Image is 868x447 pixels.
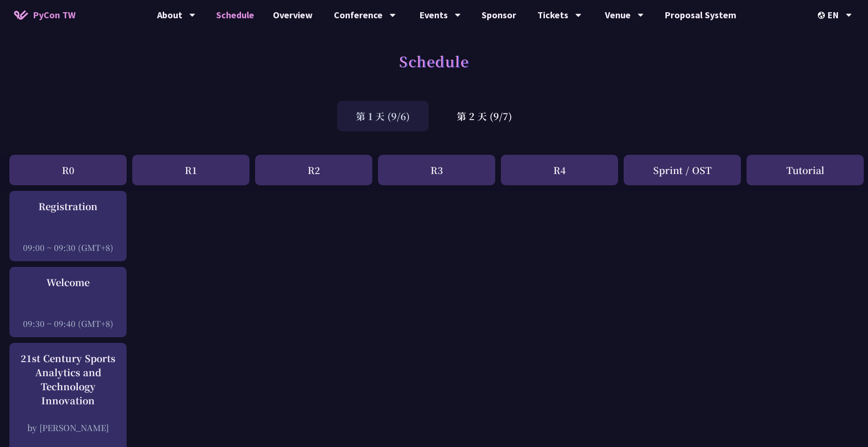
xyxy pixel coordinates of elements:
div: Sprint / OST [624,155,741,185]
h1: Schedule [399,47,469,75]
div: R3 [378,155,495,185]
span: PyCon TW [33,8,75,22]
div: 第 1 天 (9/6) [337,101,429,131]
div: Tutorial [747,155,864,185]
img: Locale Icon [818,12,827,19]
img: Home icon of PyCon TW 2025 [14,10,28,20]
div: 09:30 ~ 09:40 (GMT+8) [14,318,122,329]
div: Welcome [14,275,122,289]
div: R4 [501,155,618,185]
div: 21st Century Sports Analytics and Technology Innovation [14,351,122,408]
div: R1 [132,155,249,185]
div: 第 2 天 (9/7) [438,101,531,131]
div: by [PERSON_NAME] [14,422,122,433]
div: 09:00 ~ 09:30 (GMT+8) [14,242,122,253]
div: Registration [14,199,122,213]
a: PyCon TW [5,3,85,27]
div: R2 [255,155,372,185]
div: R0 [9,155,127,185]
